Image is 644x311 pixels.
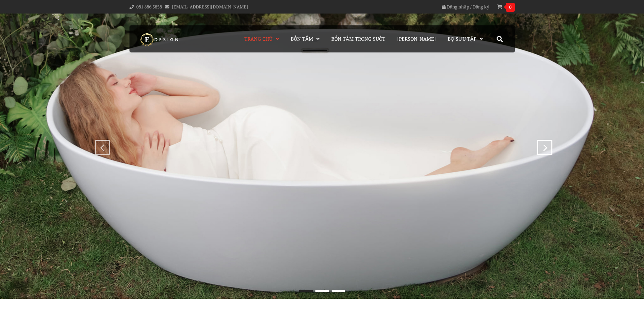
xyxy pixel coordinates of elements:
[135,33,185,46] img: logo Kreiner Germany - Edesign Interior
[326,25,390,52] a: Bồn Tắm Trong Suốt
[331,36,385,42] span: Bồn Tắm Trong Suốt
[448,36,476,42] span: Bộ Sưu Tập
[136,4,162,10] a: 081 886 5858
[291,36,313,42] span: Bồn Tắm
[506,3,515,12] span: 0
[539,140,547,148] div: next
[397,36,436,42] span: [PERSON_NAME]
[97,140,105,148] div: prev
[470,4,472,10] span: /
[286,25,325,52] a: Bồn Tắm
[392,25,441,52] a: [PERSON_NAME]
[244,36,272,42] span: Trang chủ
[241,25,284,52] a: Trang chủ
[172,4,248,10] a: [EMAIL_ADDRESS][DOMAIN_NAME]
[443,25,488,52] a: Bộ Sưu Tập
